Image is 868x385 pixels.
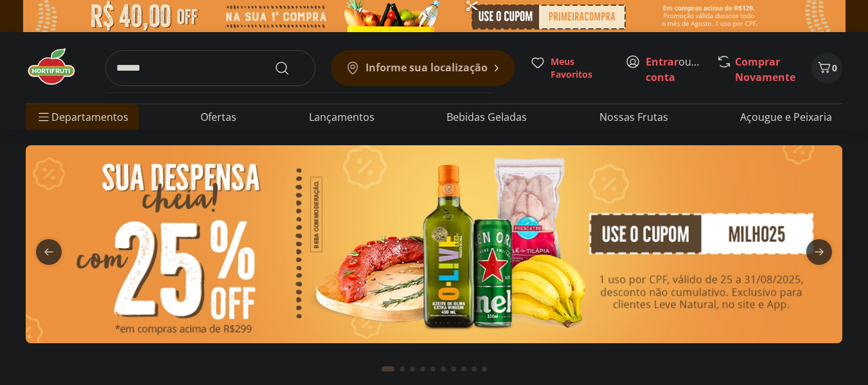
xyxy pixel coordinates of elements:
[479,354,490,384] button: Go to page 10 from fs-carousel
[832,62,837,74] span: 0
[530,55,610,81] a: Meus Favoritos
[646,54,703,85] span: ou
[26,239,72,265] button: previous
[274,60,305,76] button: Submit Search
[447,109,527,125] a: Bebidas Geladas
[735,55,795,84] a: Comprar Novamente
[418,354,428,384] button: Go to page 4 from fs-carousel
[811,53,842,84] button: Carrinho
[26,48,90,86] img: Hortifruti
[200,109,236,125] a: Ofertas
[646,55,678,69] a: Entrar
[331,50,515,86] button: Informe sua localização
[459,354,469,384] button: Go to page 8 from fs-carousel
[438,354,448,384] button: Go to page 6 from fs-carousel
[36,102,128,132] span: Departamentos
[740,109,832,125] a: Açougue e Peixaria
[379,354,397,384] button: Current page from fs-carousel
[26,145,842,343] img: cupom
[551,55,610,81] span: Meus Favoritos
[646,55,716,84] a: Criar conta
[469,354,479,384] button: Go to page 9 from fs-carousel
[397,354,407,384] button: Go to page 2 from fs-carousel
[309,109,375,125] a: Lançamentos
[428,354,438,384] button: Go to page 5 from fs-carousel
[366,60,488,75] b: Informe sua localização
[407,354,418,384] button: Go to page 3 from fs-carousel
[36,102,51,132] button: Menu
[105,50,315,86] input: search
[599,109,668,125] a: Nossas Frutas
[448,354,459,384] button: Go to page 7 from fs-carousel
[796,239,842,265] button: next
